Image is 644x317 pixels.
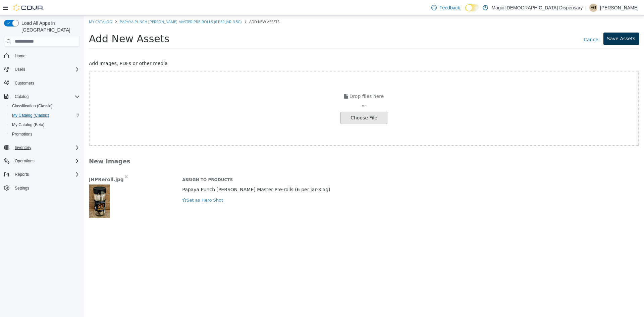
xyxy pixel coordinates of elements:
[5,169,26,202] button: Preview
[12,113,49,118] span: My Catalog (Classic)
[590,4,596,12] span: EG
[15,172,29,177] span: Reports
[9,130,35,138] a: Promotions
[491,4,583,12] p: Magic [DEMOGRAPHIC_DATA] Dispensary
[12,52,28,60] a: Home
[589,4,597,12] div: Eduardo Gonzalez
[12,65,80,73] span: Users
[5,161,40,167] span: JHPReroll.jpg
[429,1,463,14] a: Feedback
[12,122,45,127] span: My Catalog (Beta)
[439,4,460,11] span: Feedback
[12,93,31,101] button: Catalog
[15,158,35,164] span: Operations
[6,77,554,85] p: Drop files here
[1,143,83,152] button: Inventory
[9,111,52,119] a: My Catalog (Classic)
[585,4,587,12] p: |
[98,162,555,167] h6: Assign to Products
[520,17,555,29] button: Save Assets
[1,51,83,60] button: Home
[12,93,80,101] span: Catalog
[12,184,32,192] a: Settings
[496,18,519,28] a: Cancel
[1,170,83,179] button: Reports
[13,4,44,11] img: Cova
[15,53,25,59] span: Home
[15,81,34,86] span: Customers
[165,3,196,8] span: Add New Assets
[5,3,28,8] a: My Catalog
[9,102,55,110] a: Classification (Classic)
[9,121,80,129] span: My Catalog (Beta)
[5,44,555,51] p: Add Images, PDFs or other media
[15,145,31,150] span: Inventory
[98,170,555,177] p: Papaya Punch [PERSON_NAME] Master Pre-rolls (6 per jar-3.5g)
[40,157,45,165] button: Remove asset
[12,144,80,152] span: Inventory
[5,169,26,202] img: JHPReroll.jpg
[15,94,29,99] span: Catalog
[9,121,47,129] a: My Catalog (Beta)
[1,65,83,74] button: Users
[12,170,32,178] button: Reports
[36,3,158,8] a: Papaya Punch [PERSON_NAME] Master Pre-rolls (6 per jar-3.5g)
[12,184,80,192] span: Settings
[12,103,53,109] span: Classification (Classic)
[12,79,80,87] span: Customers
[465,4,479,11] input: Dark Mode
[7,120,83,129] button: My Catalog (Beta)
[12,65,28,73] button: Users
[9,130,80,138] span: Promotions
[1,156,83,166] button: Operations
[12,79,37,87] a: Customers
[12,144,34,152] button: Inventory
[12,51,80,60] span: Home
[600,4,639,12] p: [PERSON_NAME]
[7,111,83,120] button: My Catalog (Classic)
[9,102,80,110] span: Classification (Classic)
[5,142,503,149] h3: New Images
[1,92,83,101] button: Catalog
[1,78,83,88] button: Customers
[7,129,83,139] button: Promotions
[15,186,29,191] span: Settings
[5,17,86,29] span: Add New Assets
[12,131,33,137] span: Promotions
[9,111,80,119] span: My Catalog (Classic)
[1,183,83,193] button: Settings
[7,101,83,111] button: Classification (Classic)
[4,48,80,210] nav: Complex example
[257,96,304,108] div: Choose File
[6,87,554,94] div: or
[15,67,25,72] span: Users
[12,157,80,165] span: Operations
[12,170,80,178] span: Reports
[19,20,80,33] span: Load All Apps in [GEOGRAPHIC_DATA]
[12,157,37,165] button: Operations
[98,181,140,188] button: Set as Hero Shot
